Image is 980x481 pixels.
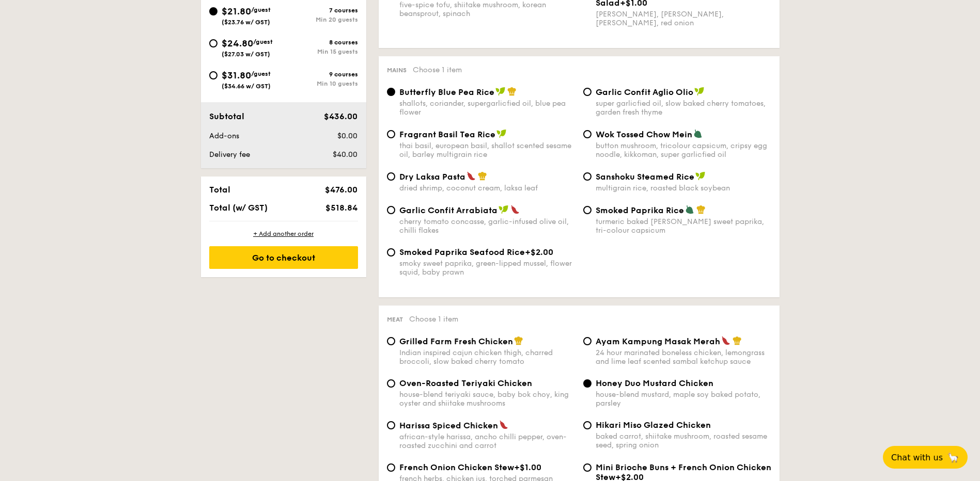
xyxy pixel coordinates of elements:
div: smoky sweet paprika, green-lipped mussel, flower squid, baby prawn [399,259,575,277]
span: $21.80 [222,6,251,17]
input: Mini Brioche Buns + French Onion Chicken Stew+$2.00french herbs, chicken jus, torched parmesan ch... [583,463,592,472]
img: icon-chef-hat.a58ddaea.svg [478,171,487,181]
div: Indian inspired cajun chicken thigh, charred broccoli, slow baked cherry tomato [399,348,575,366]
input: Wok Tossed Chow Meinbutton mushroom, tricolour capsicum, cripsy egg noodle, kikkoman, super garli... [583,130,592,138]
div: dried shrimp, coconut cream, laksa leaf [399,184,575,193]
span: Choose 1 item [409,315,458,324]
span: Harissa Spiced Chicken [399,421,498,430]
input: Fragrant Basil Tea Ricethai basil, european basil, shallot scented sesame oil, barley multigrain ... [387,130,395,138]
button: Chat with us🦙 [883,446,968,469]
span: Total (w/ GST) [209,203,268,213]
img: icon-vegetarian.fe4039eb.svg [685,205,694,214]
input: Dry Laksa Pastadried shrimp, coconut cream, laksa leaf [387,172,395,181]
span: Chat with us [891,453,943,462]
span: Garlic Confit Aglio Olio [596,87,693,97]
div: house-blend teriyaki sauce, baby bok choy, king oyster and shiitake mushrooms [399,390,575,408]
span: Honey Duo Mustard Chicken [596,378,713,388]
span: $518.84 [325,203,357,213]
span: $0.00 [337,132,357,140]
input: $21.80/guest($23.76 w/ GST)7 coursesMin 20 guests [209,7,217,15]
span: +$2.00 [525,247,553,257]
img: icon-vegan.f8ff3823.svg [694,87,705,96]
input: Oven-Roasted Teriyaki Chickenhouse-blend teriyaki sauce, baby bok choy, king oyster and shiitake ... [387,379,395,388]
img: icon-chef-hat.a58ddaea.svg [733,336,742,345]
span: Add-ons [209,132,239,140]
img: icon-chef-hat.a58ddaea.svg [696,205,706,214]
div: five-spice tofu, shiitake mushroom, korean beansprout, spinach [399,1,575,18]
span: Sanshoku Steamed Rice [596,172,694,182]
input: $31.80/guest($34.66 w/ GST)9 coursesMin 10 guests [209,71,217,79]
span: Garlic Confit Arrabiata [399,205,497,215]
div: baked carrot, shiitake mushroom, roasted sesame seed, spring onion [596,432,771,450]
span: $31.80 [222,70,251,81]
span: Total [209,185,230,195]
span: Ayam Kampung Masak Merah [596,336,720,346]
span: ($23.76 w/ GST) [222,19,270,26]
span: Delivery fee [209,150,250,159]
div: house-blend mustard, maple soy baked potato, parsley [596,390,771,408]
div: + Add another order [209,230,358,238]
span: Grilled Farm Fresh Chicken [399,336,513,346]
div: Min 15 guests [284,48,358,55]
input: Honey Duo Mustard Chickenhouse-blend mustard, maple soy baked potato, parsley [583,379,592,388]
input: Sanshoku Steamed Ricemultigrain rice, roasted black soybean [583,172,592,181]
div: 8 courses [284,39,358,46]
span: Hikari Miso Glazed Chicken [596,420,711,430]
span: Smoked Paprika Rice [596,205,684,215]
input: Grilled Farm Fresh ChickenIndian inspired cajun chicken thigh, charred broccoli, slow baked cherr... [387,337,395,345]
span: Fragrant Basil Tea Rice [399,130,495,139]
span: $24.80 [222,38,253,49]
input: Ayam Kampung Masak Merah24 hour marinated boneless chicken, lemongrass and lime leaf scented samb... [583,337,592,345]
input: Hikari Miso Glazed Chickenbaked carrot, shiitake mushroom, roasted sesame seed, spring onion [583,421,592,429]
div: shallots, coriander, supergarlicfied oil, blue pea flower [399,99,575,117]
img: icon-spicy.37a8142b.svg [721,336,730,345]
span: /guest [251,70,271,77]
div: Min 20 guests [284,16,358,23]
span: Subtotal [209,111,244,121]
div: 7 courses [284,7,358,14]
div: Min 10 guests [284,80,358,87]
img: icon-spicy.37a8142b.svg [510,205,520,214]
span: Oven-Roasted Teriyaki Chicken [399,378,532,388]
div: 24 hour marinated boneless chicken, lemongrass and lime leaf scented sambal ketchup sauce [596,348,771,366]
img: icon-vegan.f8ff3823.svg [495,87,506,96]
span: Dry Laksa Pasta [399,172,465,182]
span: /guest [253,38,273,45]
span: Butterfly Blue Pea Rice [399,87,494,97]
div: multigrain rice, roasted black soybean [596,184,771,193]
input: Smoked Paprika Seafood Rice+$2.00smoky sweet paprika, green-lipped mussel, flower squid, baby prawn [387,248,395,256]
span: $40.00 [333,150,357,159]
input: Garlic Confit Arrabiatacherry tomato concasse, garlic-infused olive oil, chilli flakes [387,206,395,214]
span: Mains [387,67,407,74]
div: african-style harissa, ancho chilli pepper, oven-roasted zucchini and carrot [399,432,575,450]
img: icon-chef-hat.a58ddaea.svg [507,87,517,96]
div: [PERSON_NAME], [PERSON_NAME], [PERSON_NAME], red onion [596,10,771,27]
span: Choose 1 item [413,66,462,74]
img: icon-vegan.f8ff3823.svg [499,205,509,214]
div: 9 courses [284,71,358,78]
div: button mushroom, tricolour capsicum, cripsy egg noodle, kikkoman, super garlicfied oil [596,141,771,159]
div: Go to checkout [209,246,358,269]
img: icon-spicy.37a8142b.svg [499,420,508,429]
span: French Onion Chicken Stew [399,462,514,472]
span: Meat [387,316,403,323]
span: /guest [251,6,271,13]
span: Smoked Paprika Seafood Rice [399,247,525,257]
img: icon-chef-hat.a58ddaea.svg [514,336,523,345]
span: $436.00 [324,111,357,121]
span: ($34.66 w/ GST) [222,83,271,90]
img: icon-vegan.f8ff3823.svg [496,129,507,138]
div: cherry tomato concasse, garlic-infused olive oil, chilli flakes [399,217,575,235]
input: Smoked Paprika Riceturmeric baked [PERSON_NAME] sweet paprika, tri-colour capsicum [583,206,592,214]
input: French Onion Chicken Stew+$1.00french herbs, chicken jus, torched parmesan cheese [387,463,395,472]
img: icon-spicy.37a8142b.svg [466,171,476,181]
img: icon-vegan.f8ff3823.svg [695,171,706,181]
input: Garlic Confit Aglio Oliosuper garlicfied oil, slow baked cherry tomatoes, garden fresh thyme [583,88,592,96]
div: turmeric baked [PERSON_NAME] sweet paprika, tri-colour capsicum [596,217,771,235]
span: +$1.00 [514,462,541,472]
div: super garlicfied oil, slow baked cherry tomatoes, garden fresh thyme [596,99,771,117]
input: $24.80/guest($27.03 w/ GST)8 coursesMin 15 guests [209,39,217,47]
span: ($27.03 w/ GST) [222,51,270,58]
img: icon-vegetarian.fe4039eb.svg [693,129,703,138]
div: thai basil, european basil, shallot scented sesame oil, barley multigrain rice [399,141,575,159]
